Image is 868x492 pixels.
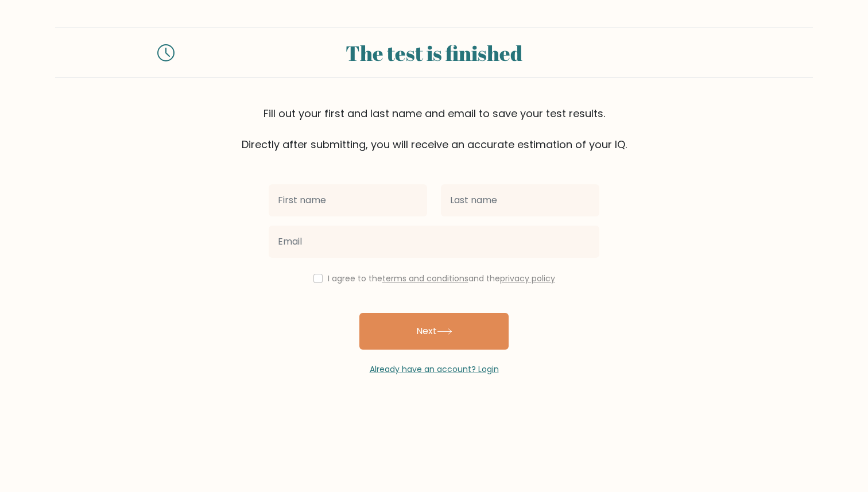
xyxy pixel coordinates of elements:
a: Already have an account? Login [370,363,499,375]
label: I agree to the and the [328,273,555,284]
input: Email [269,226,599,258]
button: Next [359,313,509,350]
a: privacy policy [500,273,555,284]
div: Fill out your first and last name and email to save your test results. Directly after submitting,... [55,106,813,152]
input: First name [269,184,427,216]
input: Last name [441,184,599,216]
a: terms and conditions [382,273,468,284]
div: The test is finished [188,37,680,68]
